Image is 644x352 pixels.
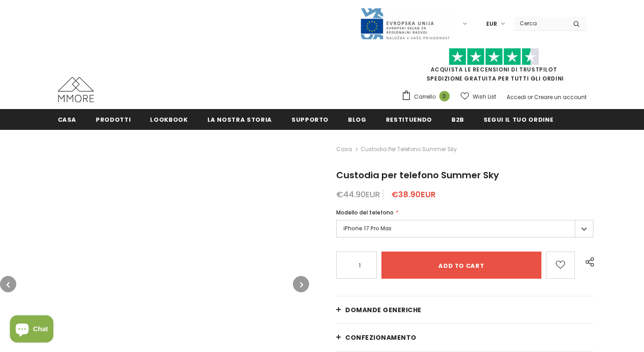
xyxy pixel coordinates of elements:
[345,305,422,314] span: Domande generiche
[150,109,188,129] a: Lookbook
[207,115,272,124] span: La nostra storia
[484,109,553,129] a: Segui il tuo ordine
[360,7,450,40] img: Javni Razpis
[96,115,131,124] span: Prodotti
[291,109,329,129] a: supporto
[386,115,432,124] span: Restituendo
[473,92,496,101] span: Wish List
[96,109,131,129] a: Prodotti
[150,115,188,124] span: Lookbook
[484,115,553,124] span: Segui il tuo ordine
[401,52,587,82] span: SPEDIZIONE GRATUITA PER TUTTI GLI ORDINI
[486,19,497,29] span: EUR
[451,109,464,129] a: B2B
[360,19,450,27] a: Javni Razpis
[401,90,454,104] a: Carrello 0
[386,109,432,129] a: Restituendo
[534,93,587,101] a: Creare un account
[361,144,457,155] span: Custodia per telefono Summer Sky
[336,169,499,181] span: Custodia per telefono Summer Sky
[461,89,496,105] a: Wish List
[336,324,593,351] a: CONFEZIONAMENTO
[207,109,272,129] a: La nostra storia
[336,144,352,155] a: Casa
[527,93,533,101] span: or
[58,115,77,124] span: Casa
[336,296,593,323] a: Domande generiche
[7,315,56,345] inbox-online-store-chat: Shopify online store chat
[345,333,417,342] span: CONFEZIONAMENTO
[449,48,539,66] img: Fidati di Pilot Stars
[58,109,77,129] a: Casa
[291,115,329,124] span: supporto
[348,109,367,129] a: Blog
[336,220,593,238] label: iPhone 17 Pro Max
[336,209,394,216] span: Modello del telefono
[348,115,367,124] span: Blog
[58,77,94,102] img: Casi MMORE
[414,92,436,101] span: Carrello
[514,17,566,30] input: Search Site
[381,252,541,279] input: Add to cart
[336,189,380,200] span: €44.90EUR
[431,66,557,73] a: Acquista le recensioni di TrustPilot
[439,91,450,101] span: 0
[451,115,464,124] span: B2B
[391,189,436,200] span: €38.90EUR
[507,93,526,101] a: Accedi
